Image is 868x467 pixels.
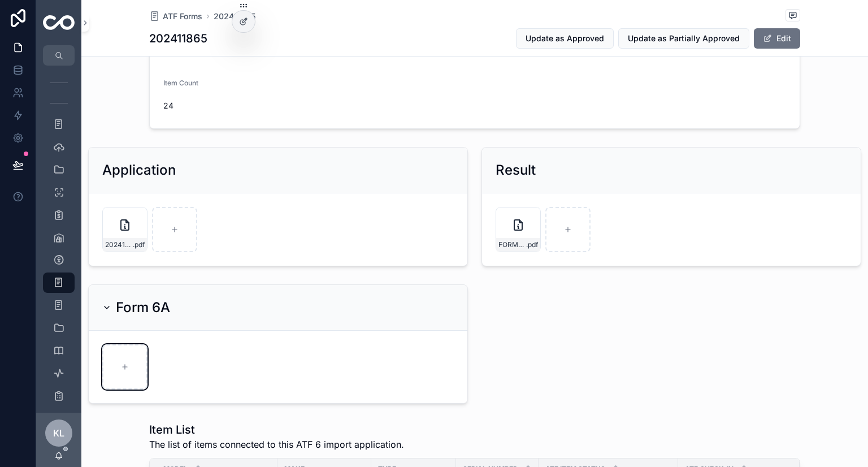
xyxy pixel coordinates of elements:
[105,240,133,249] span: 202411865-FORM6PARTI-SUBMITTED-LADDS-RSA-OCT-SG01.pdf
[618,28,749,49] button: Update as Partially Approved
[102,161,176,179] h2: Application
[496,161,536,179] h2: Result
[516,28,614,49] button: Update as Approved
[163,100,173,111] span: 24
[754,28,800,49] button: Edit
[526,240,538,249] span: .pdf
[149,11,202,22] a: ATF Forms
[214,11,255,22] a: 202411865
[526,33,604,44] span: Update as Approved
[43,15,75,30] img: App logo
[498,240,526,249] span: FORM6PARTI-APPROVED-LADDS-RSA-OCT-SG01
[53,426,64,440] span: KL
[149,438,404,451] span: The list of items connected to this ATF 6 import application.
[163,11,202,22] span: ATF Forms
[36,66,81,413] div: scrollable content
[149,31,207,46] h1: 202411865
[628,33,740,44] span: Update as Partially Approved
[163,79,198,87] span: Item Count
[116,299,170,317] h2: Form 6A
[133,240,145,249] span: .pdf
[149,422,404,438] h1: Item List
